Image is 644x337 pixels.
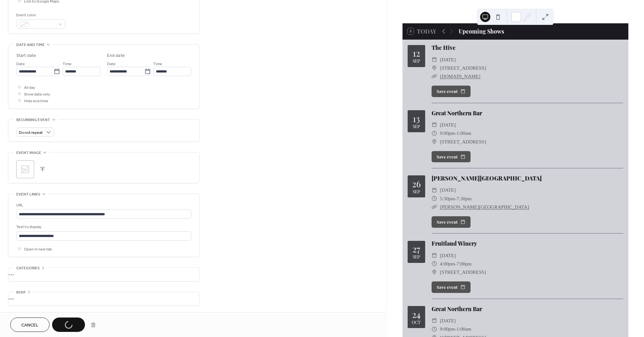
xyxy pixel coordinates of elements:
[412,310,421,319] div: 24
[440,186,456,194] span: [DATE]
[432,151,471,163] button: Save event
[107,61,116,67] span: Date
[456,129,471,137] span: 1:00am
[432,317,437,325] div: ​
[440,268,486,276] span: [STREET_ADDRESS]
[413,114,420,123] div: 13
[440,56,456,64] span: [DATE]
[432,268,437,276] div: ​
[21,322,38,329] span: Cancel
[432,260,437,268] div: ​
[440,260,455,268] span: 4:00pm
[440,121,456,129] span: [DATE]
[455,129,456,137] span: -
[413,124,420,129] div: Sep
[455,260,456,268] span: -
[456,195,471,203] span: 7:30pm
[153,61,162,67] span: Time
[440,64,486,72] span: [STREET_ADDRESS]
[432,195,437,203] div: ​
[24,91,50,98] span: Show date only
[432,239,623,248] div: Fruitland Winery
[16,149,41,156] span: Event image
[440,204,529,210] a: [PERSON_NAME][GEOGRAPHIC_DATA]
[19,129,43,136] span: Do not repeat
[24,98,48,104] span: Hide end time
[440,317,456,325] span: [DATE]
[440,251,456,260] span: [DATE]
[432,64,437,72] div: ​
[413,189,420,194] div: Sep
[432,203,437,211] div: ​
[456,325,471,333] span: 1:00am
[413,59,420,63] div: Sep
[16,117,50,123] span: Recurring event
[456,260,471,268] span: 7:00pm
[16,12,64,19] div: Event color
[432,129,437,137] div: ​
[16,265,40,272] span: Categories
[459,27,504,35] div: Upcoming Shows
[432,72,437,80] div: ​
[16,289,26,296] span: RSVP
[455,325,456,333] span: -
[432,325,437,333] div: ​
[24,84,35,91] span: All day
[432,216,471,228] button: Save event
[16,202,190,209] div: URL
[440,73,480,79] a: [DOMAIN_NAME]
[440,129,455,137] span: 9:00pm
[432,86,471,97] button: Save event
[440,195,455,203] span: 5:30pm
[455,195,456,203] span: -
[16,42,45,48] span: Date and time
[24,246,52,253] span: Open in new tab
[412,179,421,188] div: 26
[16,61,25,67] span: Date
[432,174,542,182] a: [PERSON_NAME][GEOGRAPHIC_DATA]
[107,52,125,59] div: End date
[16,52,36,59] div: Start date
[432,56,437,64] div: ​
[16,224,190,230] div: Text to display
[413,255,420,259] div: Sep
[8,268,199,281] div: •••
[16,160,34,178] div: ;
[432,138,437,146] div: ​
[432,281,471,293] button: Save event
[10,318,50,332] button: Cancel
[16,191,40,198] span: Event links
[412,320,421,325] div: Oct
[440,325,455,333] span: 9:00pm
[432,121,437,129] div: ​
[63,61,72,67] span: Time
[440,138,486,146] span: [STREET_ADDRESS]
[432,186,437,194] div: ​
[8,292,199,305] div: •••
[432,109,623,117] div: Great Northern Bar
[412,244,420,253] div: 27
[413,49,420,57] div: 12
[432,251,437,260] div: ​
[432,44,456,51] a: The Hive
[432,305,623,313] div: Great Northern Bar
